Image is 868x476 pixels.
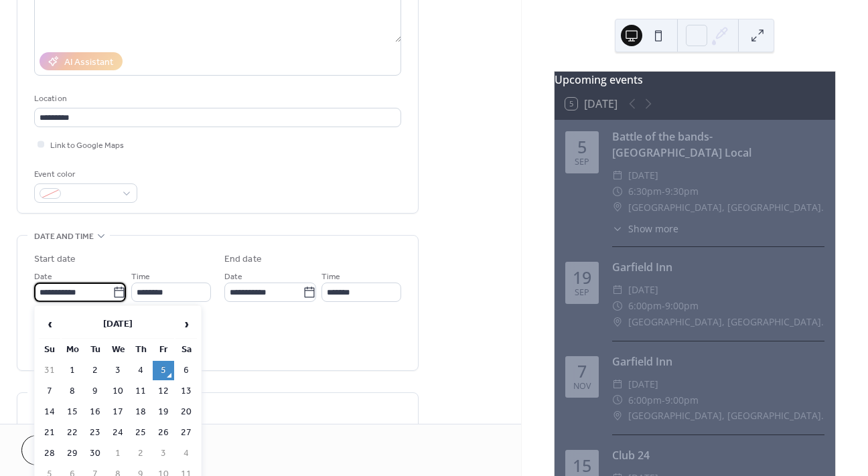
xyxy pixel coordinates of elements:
[321,270,340,284] span: Time
[107,340,129,360] th: We
[628,376,658,392] span: [DATE]
[153,340,174,360] th: Fr
[665,183,699,200] span: 9:30pm
[130,340,151,360] th: Th
[628,183,662,200] span: 6:30pm
[39,423,60,443] td: 21
[612,298,623,314] div: ​
[39,382,60,401] td: 7
[175,382,197,401] td: 13
[130,402,151,422] td: 18
[107,382,129,401] td: 10
[153,382,174,401] td: 12
[573,269,591,286] div: 19
[577,363,587,380] div: 7
[62,361,83,380] td: 1
[224,252,262,266] div: End date
[662,392,665,408] span: -
[628,167,658,183] span: [DATE]
[612,183,623,200] div: ​
[62,340,83,360] th: Mo
[34,167,135,181] div: Event color
[612,376,623,392] div: ​
[62,310,174,339] th: [DATE]
[84,444,106,463] td: 30
[612,314,623,330] div: ​
[628,314,824,330] span: [GEOGRAPHIC_DATA], [GEOGRAPHIC_DATA].
[34,270,52,284] span: Date
[153,423,174,443] td: 26
[84,382,106,401] td: 9
[107,402,129,422] td: 17
[575,158,589,167] div: Sep
[131,270,150,284] span: Time
[555,72,835,88] div: Upcoming events
[50,139,124,153] span: Link to Google Maps
[662,183,665,200] span: -
[612,222,678,236] button: ​Show more
[84,340,106,360] th: Tu
[84,423,106,443] td: 23
[84,402,106,422] td: 16
[62,444,83,463] td: 29
[665,392,699,408] span: 9:00pm
[39,361,60,380] td: 31
[612,200,623,216] div: ​
[34,230,94,244] span: Date and time
[175,402,197,422] td: 20
[130,423,151,443] td: 25
[175,340,197,360] th: Sa
[107,423,129,443] td: 24
[665,298,699,314] span: 9:00pm
[612,353,824,370] div: Garfield Inn
[34,92,399,106] div: Location
[130,361,151,380] td: 4
[612,222,623,236] div: ​
[575,289,589,297] div: Sep
[628,200,824,216] span: [GEOGRAPHIC_DATA], [GEOGRAPHIC_DATA].
[628,222,678,236] span: Show more
[612,282,623,298] div: ​
[84,361,106,380] td: 2
[612,259,824,275] div: Garfield Inn
[175,444,197,463] td: 4
[34,252,76,266] div: Start date
[176,311,196,337] span: ›
[628,408,824,424] span: [GEOGRAPHIC_DATA], [GEOGRAPHIC_DATA].
[40,311,60,337] span: ‹
[175,361,197,380] td: 6
[573,457,591,474] div: 15
[628,392,662,408] span: 6:00pm
[612,167,623,183] div: ​
[62,382,83,401] td: 8
[21,435,104,465] button: Cancel
[39,444,60,463] td: 28
[62,402,83,422] td: 15
[662,298,665,314] span: -
[612,129,824,161] div: Battle of the bands- [GEOGRAPHIC_DATA] Local
[612,392,623,408] div: ​
[62,423,83,443] td: 22
[153,402,174,422] td: 19
[612,408,623,424] div: ​
[628,282,658,298] span: [DATE]
[175,423,197,443] td: 27
[573,382,591,391] div: Nov
[224,270,242,284] span: Date
[39,402,60,422] td: 14
[612,447,824,463] div: Club 24
[577,139,587,155] div: 5
[107,361,129,380] td: 3
[107,444,129,463] td: 1
[130,444,151,463] td: 2
[130,382,151,401] td: 11
[39,340,60,360] th: Su
[153,361,174,380] td: 5
[153,444,174,463] td: 3
[628,298,662,314] span: 6:00pm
